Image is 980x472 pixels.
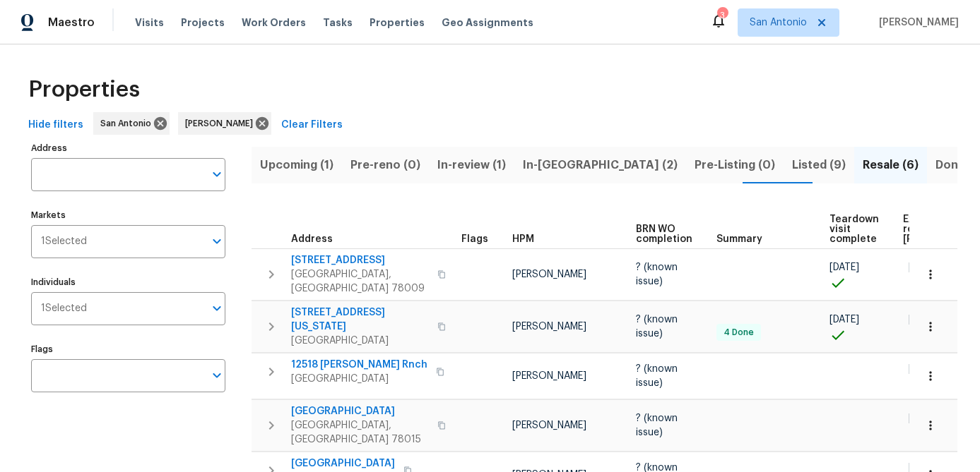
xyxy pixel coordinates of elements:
[291,253,429,267] span: [STREET_ADDRESS]
[323,18,353,28] span: Tasks
[718,327,760,339] span: 4 Done
[350,155,420,175] span: Pre-reno (0)
[636,224,692,244] span: BRN WO completion
[792,155,846,175] span: Listed (9)
[281,116,343,134] span: Clear Filters
[185,116,259,131] span: [PERSON_NAME]
[512,420,586,430] span: [PERSON_NAME]
[291,234,333,244] span: Address
[830,315,859,325] span: [DATE]
[830,262,859,272] span: [DATE]
[28,116,83,134] span: Hide filters
[873,16,959,30] span: [PERSON_NAME]
[716,234,762,244] span: Summary
[100,116,157,131] span: San Antonio
[442,16,533,30] span: Geo Assignments
[135,16,164,30] span: Visits
[909,364,938,374] span: [DATE]
[207,164,227,184] button: Open
[31,144,225,152] label: Address
[291,267,429,296] span: [GEOGRAPHIC_DATA], [GEOGRAPHIC_DATA] 78009
[909,262,938,272] span: [DATE]
[291,372,427,386] span: [GEOGRAPHIC_DATA]
[830,214,879,244] span: Teardown visit complete
[512,234,534,244] span: HPM
[23,112,89,138] button: Hide filters
[207,298,227,318] button: Open
[636,262,678,286] span: ? (known issue)
[31,278,225,286] label: Individuals
[291,404,429,418] span: [GEOGRAPHIC_DATA]
[291,358,427,372] span: 12518 [PERSON_NAME] Rnch
[28,83,140,97] span: Properties
[512,270,586,279] span: [PERSON_NAME]
[291,334,429,348] span: [GEOGRAPHIC_DATA]
[291,456,395,471] span: [GEOGRAPHIC_DATA]
[93,112,170,135] div: San Antonio
[909,315,938,325] span: [DATE]
[523,155,678,175] span: In-[GEOGRAPHIC_DATA] (2)
[276,112,348,138] button: Clear Filters
[636,413,678,437] span: ? (known issue)
[31,211,225,219] label: Markets
[242,16,306,30] span: Work Orders
[41,236,87,248] span: 1 Selected
[863,155,919,175] span: Resale (6)
[636,315,678,339] span: ? (known issue)
[291,418,429,447] span: [GEOGRAPHIC_DATA], [GEOGRAPHIC_DATA] 78015
[207,365,227,385] button: Open
[461,234,488,244] span: Flags
[750,16,807,30] span: San Antonio
[437,155,506,175] span: In-review (1)
[717,8,727,23] div: 3
[48,16,95,30] span: Maestro
[512,371,586,381] span: [PERSON_NAME]
[260,155,333,175] span: Upcoming (1)
[207,231,227,251] button: Open
[636,364,678,388] span: ? (known issue)
[291,305,429,334] span: [STREET_ADDRESS][US_STATE]
[178,112,271,135] div: [PERSON_NAME]
[909,413,938,423] span: [DATE]
[31,345,225,353] label: Flags
[695,155,775,175] span: Pre-Listing (0)
[512,322,586,332] span: [PERSON_NAME]
[181,16,225,30] span: Projects
[41,303,87,315] span: 1 Selected
[370,16,425,30] span: Properties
